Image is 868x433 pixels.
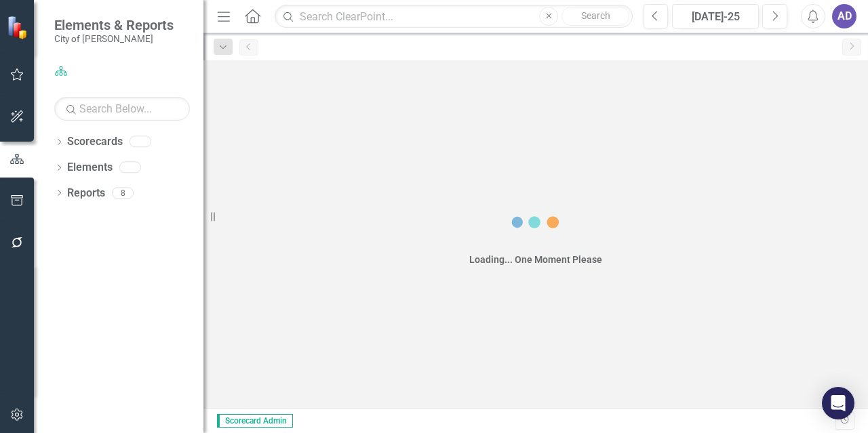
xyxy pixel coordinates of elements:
[54,17,174,33] span: Elements & Reports
[112,187,134,199] div: 8
[275,5,633,28] input: Search ClearPoint...
[561,7,629,26] button: Search
[7,15,31,39] img: ClearPoint Strategy
[469,253,602,266] div: Loading... One Moment Please
[67,160,113,176] a: Elements
[54,97,190,121] input: Search Below...
[67,134,123,150] a: Scorecards
[54,33,174,44] small: City of [PERSON_NAME]
[672,4,759,28] button: [DATE]-25
[217,414,293,428] span: Scorecard Admin
[832,4,856,28] button: AD
[822,387,854,419] div: Open Intercom Messenger
[67,186,105,201] a: Reports
[677,9,754,25] div: [DATE]-25
[581,10,610,21] span: Search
